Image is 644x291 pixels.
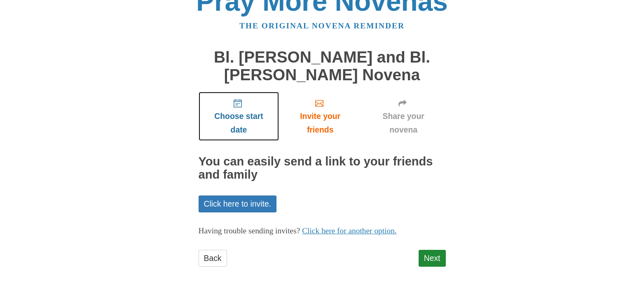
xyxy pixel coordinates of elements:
[419,250,446,267] a: Next
[239,21,405,30] a: The original novena reminder
[287,109,353,137] span: Invite your friends
[199,49,446,84] h1: Bl. [PERSON_NAME] and Bl. [PERSON_NAME] Novena
[199,250,227,267] a: Back
[207,109,271,137] span: Choose start date
[370,109,438,137] span: Share your novena
[199,226,300,235] span: Having trouble sending invites?
[199,155,446,182] h2: You can easily send a link to your friends and family
[302,226,397,235] a: Click here for another option.
[199,196,277,212] a: Click here to invite.
[361,92,446,141] a: Share your novena
[279,92,361,141] a: Invite your friends
[199,92,279,141] a: Choose start date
